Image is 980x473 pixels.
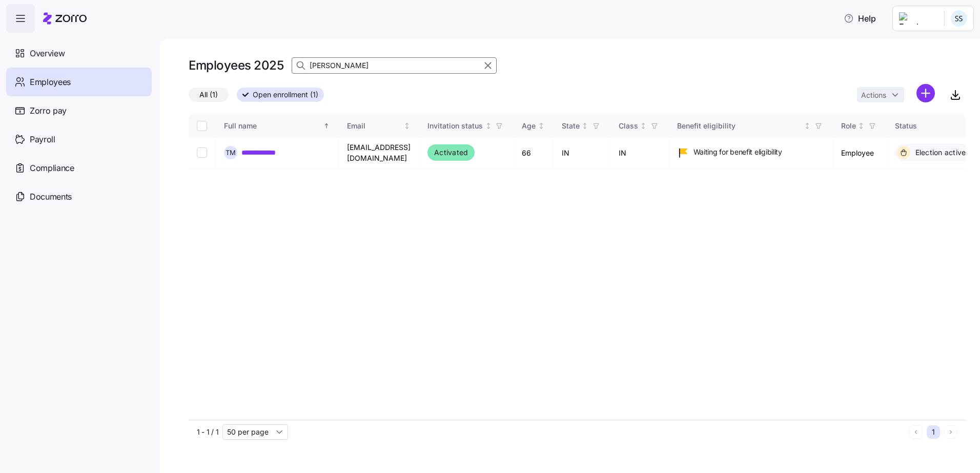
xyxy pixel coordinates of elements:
[835,8,884,29] button: Help
[292,57,497,74] input: Search Employees
[514,114,554,138] th: AgeNot sorted
[197,147,207,158] input: Select record 1
[554,114,610,138] th: StateNot sorted
[514,138,554,168] td: 66
[899,12,936,25] img: Employer logo
[619,120,638,132] div: Class
[403,122,411,130] div: Not sorted
[6,96,152,125] a: Zorro pay
[833,138,887,168] td: Employee
[339,138,419,168] td: [EMAIL_ADDRESS][DOMAIN_NAME]
[916,84,935,102] svg: add icon
[434,146,468,159] span: Activated
[30,162,74,175] span: Compliance
[951,10,967,27] img: b3a65cbeab486ed89755b86cd886e362
[857,87,904,102] button: Actions
[895,120,979,132] div: Status
[857,122,865,130] div: Not sorted
[833,114,887,138] th: RoleNot sorted
[6,154,152,182] a: Compliance
[6,68,152,96] a: Employees
[419,114,514,138] th: Invitation statusNot sorted
[844,12,876,25] span: Help
[30,190,72,203] span: Documents
[347,120,402,132] div: Email
[30,76,71,89] span: Employees
[226,149,236,156] span: T M
[640,122,647,130] div: Not sorted
[927,425,940,439] button: 1
[610,114,669,138] th: ClassNot sorted
[197,121,207,131] input: Select all records
[216,114,339,138] th: Full nameSorted ascending
[30,133,55,146] span: Payroll
[485,122,492,130] div: Not sorted
[693,147,782,157] span: Waiting for benefit eligibility
[909,425,923,439] button: Previous page
[841,120,856,132] div: Role
[669,114,833,138] th: Benefit eligibilityNot sorted
[253,88,318,101] span: Open enrollment (1)
[6,182,152,211] a: Documents
[944,425,957,439] button: Next page
[554,138,610,168] td: IN
[323,122,330,130] div: Sorted ascending
[30,47,65,60] span: Overview
[610,138,669,168] td: IN
[562,120,580,132] div: State
[224,120,321,132] div: Full name
[199,88,218,101] span: All (1)
[538,122,545,130] div: Not sorted
[522,120,536,132] div: Age
[339,114,419,138] th: EmailNot sorted
[581,122,588,130] div: Not sorted
[427,120,483,132] div: Invitation status
[189,57,283,73] h1: Employees 2025
[677,120,802,132] div: Benefit eligibility
[804,122,811,130] div: Not sorted
[6,125,152,154] a: Payroll
[861,92,886,99] span: Actions
[6,39,152,68] a: Overview
[197,427,218,437] span: 1 - 1 / 1
[30,104,67,117] span: Zorro pay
